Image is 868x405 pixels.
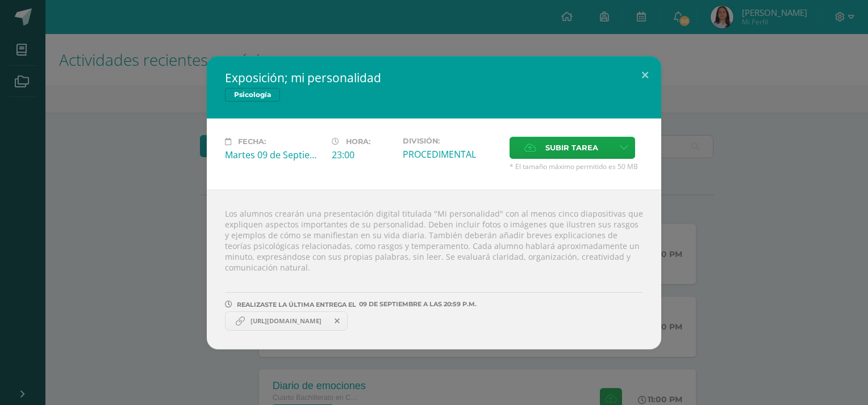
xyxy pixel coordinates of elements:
[225,311,348,331] a: https://www.canva.com/design/DAGyiG2jcTY/p4iriUnBGtaHupTb8JzjNg/edit?utm_content=DAGyiG2jcTY&utm_...
[225,70,643,86] h2: Exposición; mi personalidad
[346,137,370,146] span: Hora:
[403,148,500,161] div: PROCEDIMENTAL
[510,162,643,171] span: * El tamaño máximo permitido es 50 MB
[225,149,323,161] div: Martes 09 de Septiembre
[328,315,347,327] span: Remover entrega
[237,301,356,309] span: REALIZASTE LA ÚLTIMA ENTREGA EL
[545,137,598,158] span: Subir tarea
[238,137,266,146] span: Fecha:
[332,149,394,161] div: 23:00
[245,317,327,326] span: [URL][DOMAIN_NAME]
[207,189,661,349] div: Los alumnos crearán una presentación digital titulada "Mi personalidad" con al menos cinco diapos...
[629,56,661,95] button: Close (Esc)
[225,88,280,102] span: Psicología
[403,137,500,145] label: División:
[356,304,477,305] span: 09 DE septiembre A LAS 20:59 P.M.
